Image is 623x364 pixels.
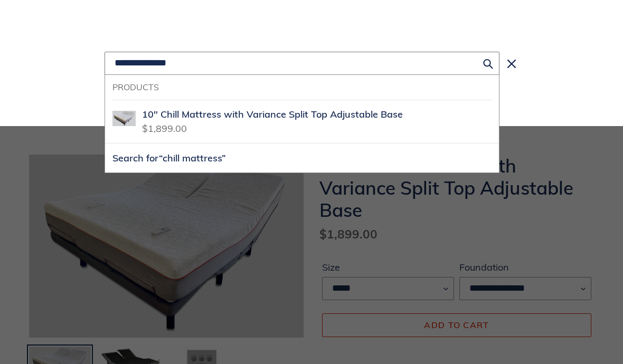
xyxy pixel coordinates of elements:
[142,109,403,121] span: 10" Chill Mattress with Variance Split Top Adjustable Base
[112,82,492,92] h3: Products
[105,100,499,143] a: 10-inch-chill-mattress-with-split-top-variance-adjustable-base10" Chill Mattress with Variance Sp...
[142,119,187,135] span: $1,899.00
[105,143,499,173] button: Search for“chill mattress”
[112,107,136,130] img: 10-inch-chill-mattress-with-split-top-variance-adjustable-base
[105,52,499,75] input: Search
[159,152,226,164] span: “chill mattress”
